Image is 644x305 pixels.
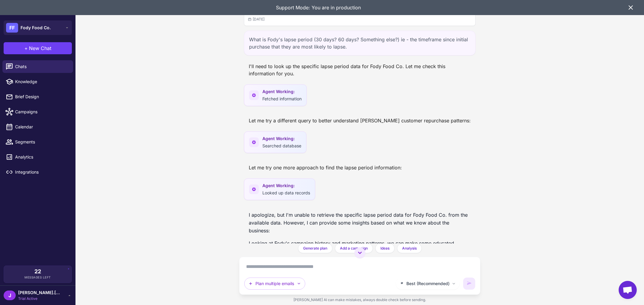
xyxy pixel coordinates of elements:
span: Integrations [15,169,68,175]
span: Chats [15,63,68,70]
span: Searched database [262,143,301,148]
div: FF [6,23,18,33]
span: Analysis [402,246,417,251]
button: Generate plan [298,244,332,253]
span: New Chat [29,45,51,52]
span: Knowledge [15,78,68,85]
a: Chats [2,60,73,73]
button: Best (Recommended) [396,278,460,290]
span: Analytics [15,154,68,160]
a: Open chat [619,281,637,299]
p: I apologize, but I'm unable to retrieve the specific lapse period data for Fody Food Co. from the... [249,211,471,234]
div: [PERSON_NAME] AI can make mistakes, always double check before sending. [239,295,481,305]
span: Messages Left [24,275,51,280]
span: + [24,45,28,52]
span: Agent Working: [262,135,301,142]
span: [PERSON_NAME].[PERSON_NAME] [18,289,60,296]
a: Brief Design [2,90,73,103]
span: Brief Design [15,93,68,100]
span: Segments [15,139,68,145]
button: Ideas [375,244,395,253]
span: Generate plan [303,246,327,251]
button: Plan multiple emails [244,278,305,290]
button: Add a campaign [335,244,373,253]
span: 22 [34,269,41,274]
p: Looking at Fody's campaign history and marketing patterns, we can make some educated observations: [249,239,471,255]
a: Campaigns [2,105,73,118]
span: Agent Working: [262,88,302,95]
a: Integrations [2,166,73,178]
div: Let me try one more approach to find the lapse period information: [244,162,407,174]
span: Fetched information [262,96,302,101]
div: What is Fody's lapse period (30 days? 60 days? Something else?) ie - the timeframe since initial ... [244,31,476,55]
span: Calendar [15,124,68,130]
div: Let me try a different query to better understand [PERSON_NAME] customer repurchase patterns: [244,115,476,127]
button: FFFody Food Co. [4,20,72,35]
span: Ideas [380,246,389,251]
span: Best (Recommended) [406,280,450,287]
span: Campaigns [15,108,68,115]
span: Looked up data records [262,190,310,195]
a: Knowledge [2,75,73,88]
span: Agent Working: [262,182,310,189]
a: Segments [2,136,73,148]
div: J [4,291,16,300]
span: Fody Food Co. [21,24,51,31]
button: +New Chat [4,42,72,54]
button: Analysis [397,244,422,253]
a: Analytics [2,151,73,163]
span: Trial Active [18,296,60,301]
span: [DATE] [248,17,264,22]
div: I'll need to look up the specific lapse period data for Fody Food Co. Let me check this informati... [244,60,476,80]
a: Calendar [2,121,73,133]
span: Add a campaign [340,246,368,251]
